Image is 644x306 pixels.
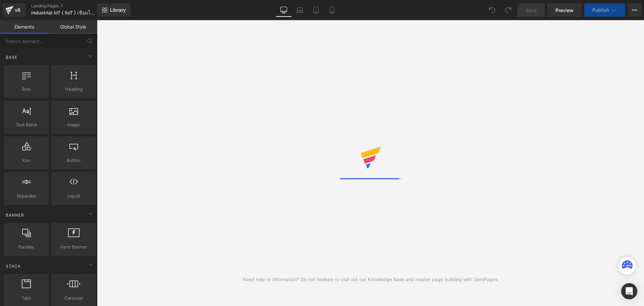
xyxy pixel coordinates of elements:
a: Laptop [292,3,308,17]
span: Row [6,86,47,93]
div: Need help or information? Do not hesitate to visit out our Knowledge Base and master page buildin... [243,276,499,283]
span: Hero Banner [53,244,94,251]
div: Open Intercom Messenger [621,283,637,299]
span: Library [110,7,126,13]
span: Stack [5,263,21,269]
span: Separator [6,192,47,200]
span: Save [526,7,537,14]
button: More [628,3,641,17]
span: Heading [53,86,94,93]
span: Publish [592,7,609,13]
span: Image [53,121,94,128]
span: Parallax [6,244,47,251]
button: Redo [501,3,515,17]
span: Carousel [53,295,94,302]
a: Global Style [49,20,97,34]
span: Button [53,157,94,164]
a: Tablet [308,3,324,17]
a: Landing Pages [31,3,108,9]
span: Preview [555,7,574,14]
span: Base [5,54,18,60]
a: New Library [97,3,130,17]
a: Desktop [276,3,292,17]
button: Undo [485,3,499,17]
a: Preview [547,3,582,17]
span: Tabs [6,295,47,302]
span: Icon [6,157,47,164]
a: v6 [3,3,26,17]
span: Industrial IoT ( IIoT ) เชื่อมโยง[PERSON_NAME] คน และระบบเพื่อติดตาม วิเคราะห์ และควบคุม [31,10,96,15]
button: Publish [584,3,625,17]
span: Liquid [53,192,94,200]
span: Banner [5,212,25,218]
div: v6 [13,6,22,14]
a: Mobile [324,3,340,17]
span: Text Block [6,121,47,128]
